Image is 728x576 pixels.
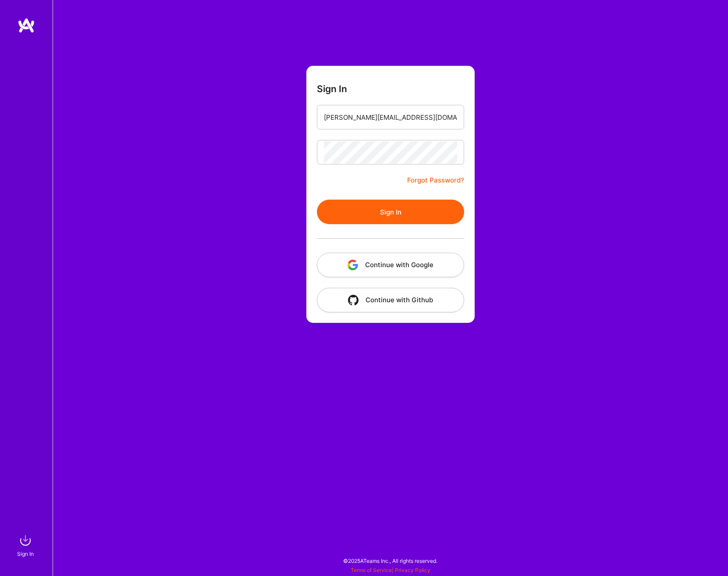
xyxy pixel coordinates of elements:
[348,295,359,305] img: icon
[317,83,347,94] h3: Sign In
[53,550,728,572] div: © 2025 ATeams Inc., All rights reserved.
[17,532,34,549] img: sign in
[317,253,464,277] button: Continue with Google
[324,106,457,129] input: Email...
[351,567,392,573] a: Terms of Service
[348,260,358,270] img: icon
[17,549,34,558] div: Sign In
[395,567,430,573] a: Privacy Policy
[351,567,430,573] span: |
[317,288,464,312] button: Continue with Github
[18,532,34,558] a: sign inSign In
[317,200,464,224] button: Sign In
[18,18,35,33] img: logo
[407,175,464,186] a: Forgot Password?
